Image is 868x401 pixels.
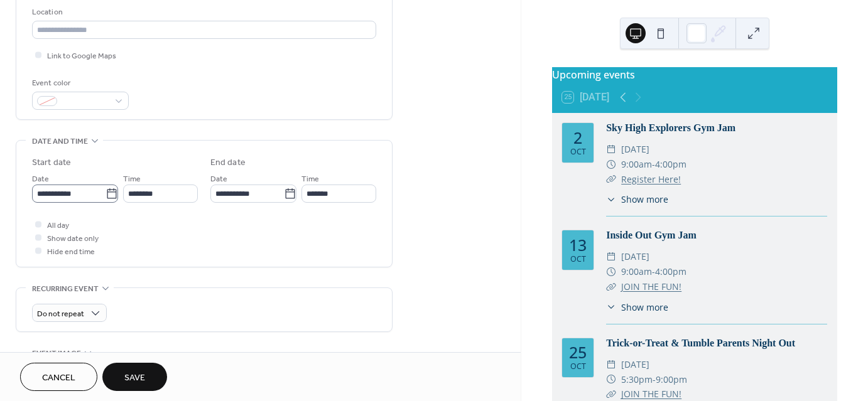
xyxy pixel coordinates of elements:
[42,372,75,385] span: Cancel
[621,142,649,157] span: [DATE]
[123,173,141,186] span: Time
[32,156,71,169] div: Start date
[606,372,616,387] div: ​
[32,77,126,90] div: Event color
[210,156,246,169] div: End date
[570,148,586,156] div: Oct
[32,347,81,360] span: Event image
[47,50,116,63] span: Link to Google Maps
[47,232,99,245] span: Show date only
[210,173,227,186] span: Date
[37,307,84,321] span: Do not repeat
[32,6,374,19] div: Location
[606,301,616,314] div: ​
[621,157,652,172] span: 9:00am
[606,193,668,206] button: ​Show more
[606,121,742,135] a: Sky High Explorers Gym Jam
[47,219,69,232] span: All day
[606,193,616,206] div: ​
[569,345,587,360] div: 25
[655,157,686,172] span: 4:00pm
[653,372,656,387] span: -
[606,301,668,314] button: ​Show more
[652,157,655,172] span: -
[569,237,587,253] div: 13
[621,264,652,279] span: 9:00am
[32,282,99,296] span: Recurring event
[621,357,649,372] span: [DATE]
[621,388,681,400] a: JOIN THE FUN!
[570,255,586,264] div: Oct
[47,245,95,259] span: Hide end time
[652,264,655,279] span: -
[124,372,145,385] span: Save
[20,363,97,391] button: Cancel
[606,172,616,187] div: ​
[606,142,616,157] div: ​
[621,281,681,292] a: JOIN THE FUN!
[606,264,616,279] div: ​
[655,264,686,279] span: 4:00pm
[606,228,702,242] a: Inside Out Gym Jam
[606,336,809,350] a: Trick-or-Treat & Tumble Parents Night Out
[621,173,681,185] a: Register Here!
[606,249,616,264] div: ​
[32,173,49,186] span: Date
[606,279,616,294] div: ​
[573,130,582,146] div: 2
[606,157,616,172] div: ​
[32,135,88,148] span: Date and time
[621,301,668,314] span: Show more
[621,249,649,264] span: [DATE]
[102,363,167,391] button: Save
[552,67,837,82] div: Upcoming events
[621,193,668,206] span: Show more
[656,372,687,387] span: 9:00pm
[606,357,616,372] div: ​
[570,363,586,371] div: Oct
[621,372,653,387] span: 5:30pm
[301,173,319,186] span: Time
